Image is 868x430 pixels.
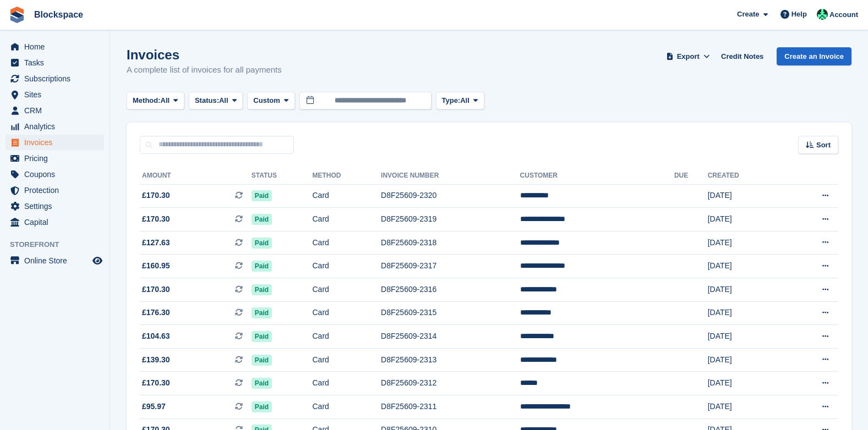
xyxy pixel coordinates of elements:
span: Sites [24,87,90,102]
span: Method: [133,95,161,106]
a: menu [6,103,104,118]
td: [DATE] [708,255,783,278]
span: Sort [816,140,831,151]
button: Status: All [189,92,243,110]
span: Coupons [24,167,90,182]
span: Paid [252,190,272,201]
td: D8F25609-2312 [381,372,520,395]
td: [DATE] [708,278,783,302]
span: Paid [252,355,272,366]
span: £139.30 [142,354,170,366]
td: D8F25609-2320 [381,184,520,208]
td: Card [313,255,381,278]
a: Credit Notes [717,47,768,65]
a: menu [6,183,104,198]
a: Preview store [91,254,104,267]
td: D8F25609-2319 [381,208,520,231]
th: Invoice Number [381,167,520,185]
span: £170.30 [142,213,170,225]
img: Sharlimar Rupu [817,9,828,20]
a: menu [6,71,104,86]
span: Pricing [24,151,90,166]
a: menu [6,87,104,102]
td: D8F25609-2311 [381,395,520,419]
td: [DATE] [708,301,783,325]
th: Created [708,167,783,185]
td: D8F25609-2316 [381,278,520,302]
th: Due [674,167,708,185]
th: Method [313,167,381,185]
span: Paid [252,307,272,318]
span: Account [829,9,858,20]
td: Card [313,325,381,349]
td: [DATE] [708,372,783,395]
h1: Invoices [127,47,282,62]
td: D8F25609-2315 [381,301,520,325]
span: £170.30 [142,377,170,389]
span: £127.63 [142,237,170,249]
a: menu [6,167,104,182]
a: menu [6,253,104,268]
th: Customer [520,167,674,185]
a: menu [6,39,104,54]
td: [DATE] [708,325,783,349]
span: £170.30 [142,190,170,201]
span: Paid [252,261,272,272]
td: [DATE] [708,184,783,208]
span: £176.30 [142,307,170,318]
td: [DATE] [708,231,783,255]
td: Card [313,184,381,208]
span: Type: [442,95,461,106]
span: All [219,95,228,106]
td: Card [313,301,381,325]
td: [DATE] [708,395,783,419]
span: £170.30 [142,284,170,295]
span: Analytics [24,119,90,134]
span: All [161,95,170,106]
p: A complete list of invoices for all payments [127,64,282,76]
td: Card [313,231,381,255]
span: Status: [195,95,219,106]
span: Online Store [24,253,90,268]
td: D8F25609-2318 [381,231,520,255]
span: Protection [24,183,90,198]
span: Custom [253,95,280,106]
button: Method: All [127,92,184,110]
span: Create [737,9,759,20]
span: Tasks [24,55,90,70]
span: Paid [252,238,272,249]
td: D8F25609-2313 [381,348,520,372]
th: Status [252,167,313,185]
td: Card [313,208,381,231]
span: Paid [252,331,272,342]
th: Amount [140,167,252,185]
td: Card [313,372,381,395]
td: Card [313,278,381,302]
button: Type: All [436,92,484,110]
button: Export [664,47,712,65]
span: Paid [252,401,272,412]
span: Help [791,9,807,20]
span: CRM [24,103,90,118]
a: menu [6,119,104,134]
span: Storefront [10,239,110,250]
span: £160.95 [142,260,170,272]
span: All [460,95,470,106]
button: Custom [247,92,294,110]
td: Card [313,395,381,419]
a: menu [6,151,104,166]
td: D8F25609-2314 [381,325,520,349]
td: [DATE] [708,208,783,231]
span: Capital [24,214,90,230]
span: £104.63 [142,330,170,342]
span: Invoices [24,135,90,150]
a: menu [6,55,104,70]
a: Blockspace [30,5,88,24]
td: [DATE] [708,348,783,372]
span: Subscriptions [24,71,90,86]
td: D8F25609-2317 [381,255,520,278]
td: Card [313,348,381,372]
img: stora-icon-8386f47178a22dfd0bd8f6a31ec36ba5ce8667c1dd55bd0f319d3a0aa187defe.svg [9,7,25,23]
span: Settings [24,199,90,214]
a: menu [6,214,104,230]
